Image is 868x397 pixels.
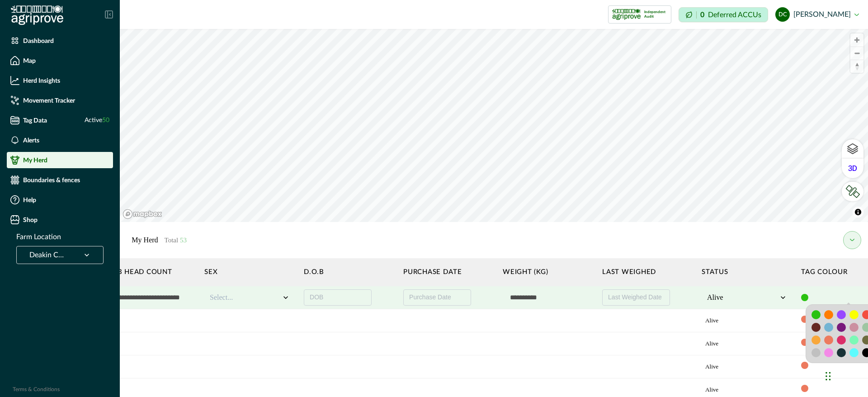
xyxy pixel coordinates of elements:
a: Mapbox logo [123,209,162,219]
button: Last Weighed Date [602,289,670,306]
th: Sex [200,259,299,286]
button: DOB [304,289,372,306]
img: Logo [11,5,63,25]
p: 0 [700,11,704,19]
p: My Herd [23,156,47,164]
button: dylan cronje[PERSON_NAME] [775,4,859,25]
span: Purchase Date [409,293,451,301]
button: Zoom out [850,47,863,60]
span: 53 [180,236,187,244]
button: my herd [843,231,861,249]
button: Purchase Date [403,289,471,306]
p: Shop [23,216,38,223]
th: Status [697,259,797,286]
p: Alerts [23,137,39,144]
img: certification logo [612,7,641,22]
a: Help [7,192,113,208]
p: Alive [705,362,750,371]
p: Help [23,196,36,203]
th: Last weighed [598,259,697,286]
span: 50 [102,117,109,123]
p: Alive [705,385,750,394]
p: Tag Data [23,117,47,124]
a: Map [7,52,113,69]
img: LkRIKP7pqK064DBUf7vatyaj0RnXiK+1zEGAAAAAElFTkSuQmCC [845,185,860,198]
th: Mob head count [100,259,200,286]
a: My Herd [7,152,113,168]
span: Reset bearing to north [850,60,863,73]
a: Alerts [7,132,113,148]
p: Farm Location [16,232,61,242]
th: D.O.B [299,259,399,286]
canvas: Map [120,29,868,222]
a: Tag DataActive50 [7,112,113,128]
a: Movement Tracker [7,92,113,109]
button: Toggle attribution [853,207,863,217]
p: Deferred ACCUs [708,11,761,18]
a: Boundaries & fences [7,172,113,188]
a: Shop [7,212,113,228]
span: DOB [310,293,323,301]
div: Drag [826,363,831,390]
p: Boundaries & fences [23,176,80,184]
button: certification logoIndependent Audit [608,5,671,24]
p: My Herd [132,235,187,246]
p: Alive [705,339,750,348]
a: Herd Insights [7,72,113,89]
span: Last Weighed Date [608,293,662,301]
p: Dashboard [23,37,54,44]
th: Weight (kg) [498,259,598,286]
span: Active [85,116,109,125]
a: Dashboard [7,33,113,49]
p: Map [23,57,36,64]
p: Movement Tracker [23,97,75,104]
p: Alive [705,316,750,325]
button: Reset bearing to north [850,60,863,73]
iframe: Chat Widget [823,354,868,397]
p: Herd Insights [23,77,60,84]
p: Independent Audit [644,10,667,19]
button: Zoom in [850,33,863,47]
span: Total [165,236,187,244]
th: Purchase date [399,259,498,286]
